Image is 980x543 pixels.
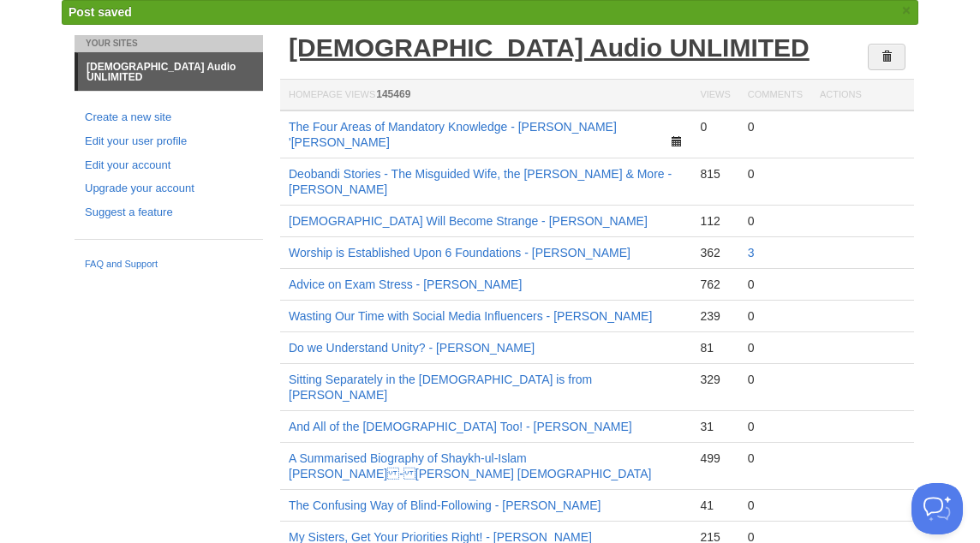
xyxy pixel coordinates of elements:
div: 0 [748,308,803,324]
th: Homepage Views [280,80,691,111]
div: 499 [700,451,730,466]
div: 0 [748,372,803,387]
a: Edit your user profile [85,133,253,151]
a: Do we Understand Unity? - [PERSON_NAME] [289,341,535,355]
div: 81 [700,340,730,355]
a: Advice on Exam Stress - [PERSON_NAME] [289,277,522,291]
div: 362 [700,245,730,260]
a: Wasting Our Time with Social Media Influencers - [PERSON_NAME] [289,309,652,323]
a: The Confusing Way of Blind-Following - [PERSON_NAME] [289,498,601,512]
th: Comments [739,80,811,111]
div: 0 [748,166,803,182]
div: 0 [748,498,803,513]
a: Sitting Separately in the [DEMOGRAPHIC_DATA] is from [PERSON_NAME] [289,373,592,402]
a: [DEMOGRAPHIC_DATA] Audio UNLIMITED [78,53,263,91]
div: 0 [748,451,803,466]
div: 0 [748,340,803,355]
div: 0 [748,419,803,434]
a: Edit your account [85,157,253,175]
div: 0 [748,213,803,229]
div: 31 [700,419,730,434]
a: Upgrade your account [85,180,253,198]
div: 0 [748,277,803,292]
a: Worship is Established Upon 6 Foundations - [PERSON_NAME] [289,246,630,260]
div: 0 [748,119,803,134]
a: And All of the [DEMOGRAPHIC_DATA] Too! - [PERSON_NAME] [289,420,632,433]
a: [DEMOGRAPHIC_DATA] Will Become Strange - [PERSON_NAME] [289,214,648,228]
th: Actions [811,80,914,111]
div: 112 [700,213,730,229]
div: 329 [700,372,730,387]
a: [DEMOGRAPHIC_DATA] Audio UNLIMITED [289,33,810,62]
span: Post saved [69,5,132,19]
a: FAQ and Support [85,257,253,272]
div: 41 [700,498,730,513]
a: Suggest a feature [85,204,253,222]
div: 762 [700,277,730,292]
li: Your Sites [75,35,263,52]
div: 0 [700,119,730,134]
a: Deobandi Stories - The Misguided Wife, the [PERSON_NAME] & More - [PERSON_NAME] [289,167,672,196]
div: 239 [700,308,730,324]
a: Create a new site [85,109,253,127]
div: 815 [700,166,730,182]
span: 145469 [376,88,410,100]
a: 3 [748,246,755,260]
a: A Summarised Biography of Shaykh-ul-Islam [PERSON_NAME] - [PERSON_NAME] [DEMOGRAPHIC_DATA] [289,451,651,480]
a: The Four Areas of Mandatory Knowledge - [PERSON_NAME] '[PERSON_NAME] [289,120,617,149]
th: Views [691,80,738,111]
iframe: Help Scout Beacon - Open [911,483,963,534]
